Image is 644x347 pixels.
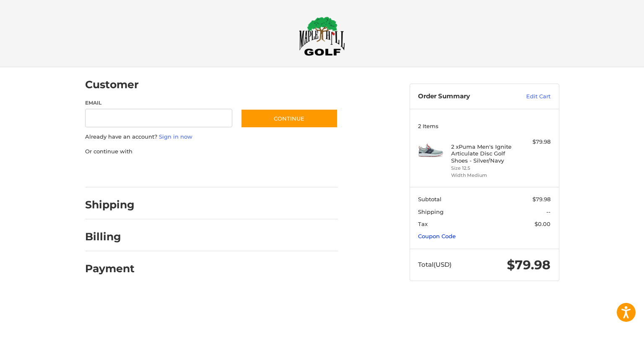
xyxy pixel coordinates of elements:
[451,165,515,172] li: Size 12.5
[517,138,551,146] div: $79.98
[507,257,551,273] span: $79.98
[85,230,134,243] h2: Billing
[418,208,444,215] span: Shipping
[241,109,338,128] button: Continue
[85,133,338,141] p: Already have an account?
[85,99,233,107] label: Email
[85,78,139,91] h2: Customer
[82,164,145,179] iframe: PayPal-paypal
[418,260,452,268] span: Total (USD)
[418,123,551,129] h3: 2 Items
[418,221,428,227] span: Tax
[451,172,515,179] li: Width Medium
[546,208,551,215] span: --
[299,16,345,56] img: Maple Hill Golf
[508,92,551,101] a: Edit Cart
[85,262,135,275] h2: Payment
[159,133,192,140] a: Sign in now
[85,147,338,156] p: Or continue with
[153,164,216,179] iframe: PayPal-paylater
[85,198,135,211] h2: Shipping
[535,221,551,227] span: $0.00
[224,164,287,179] iframe: PayPal-venmo
[418,196,441,202] span: Subtotal
[451,143,515,164] h4: 2 x Puma Men's Ignite Articulate Disc Golf Shoes - Silver/Navy
[532,196,551,202] span: $79.98
[418,233,456,239] a: Coupon Code
[418,92,508,101] h3: Order Summary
